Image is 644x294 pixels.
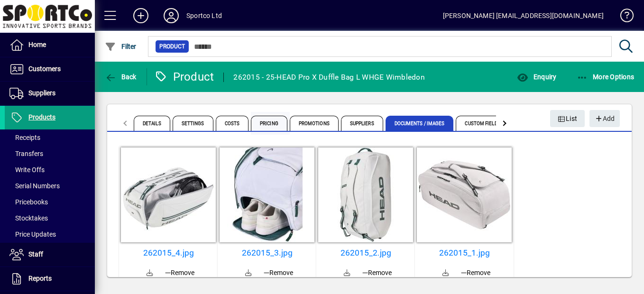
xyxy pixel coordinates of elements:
a: Stocktakes [5,210,95,226]
a: 262015_4.jpg [123,248,214,258]
span: Price Updates [9,230,56,238]
span: Pricing [251,116,287,131]
button: Remove [457,264,494,281]
span: Documents / Images [386,116,454,131]
span: Settings [173,116,213,131]
a: 262015_1.jpg [419,248,510,258]
span: Serial Numbers [9,182,60,190]
a: Download [138,262,161,285]
button: Back [102,68,139,85]
div: 262015 - 25-HEAD Pro X Duffle Bag L WHGE Wimbledon [233,70,425,85]
span: Remove [264,268,293,278]
a: Home [5,33,95,57]
span: Suppliers [28,89,55,97]
a: Write Offs [5,162,95,178]
button: More Options [574,68,637,85]
span: More Options [577,73,635,81]
span: Write Offs [9,166,45,174]
span: Remove [362,268,392,278]
div: Product [154,69,214,84]
button: Profile [156,7,186,24]
span: Filter [105,43,137,50]
span: Pricebooks [9,198,48,206]
button: Enquiry [515,68,559,85]
button: Remove [260,264,297,281]
span: Enquiry [517,73,556,81]
a: Suppliers [5,82,95,105]
button: Filter [102,38,139,55]
span: Products [28,113,55,121]
span: Custom Fields [456,116,509,131]
span: Promotions [290,116,339,131]
span: Reports [28,275,52,282]
a: Knowledge Base [613,2,632,33]
a: 262015_3.jpg [221,248,313,258]
button: Remove [161,264,198,281]
a: Reports [5,267,95,291]
span: Remove [165,268,194,278]
a: Download [237,262,260,285]
span: Staff [28,250,43,258]
a: Customers [5,57,95,81]
span: Details [134,116,170,131]
span: Add [594,111,615,127]
span: Costs [216,116,249,131]
div: Sportco Ltd [186,8,222,23]
span: Transfers [9,150,43,157]
button: Add [589,110,620,127]
span: Customers [28,65,61,73]
span: Remove [461,268,490,278]
app-page-header-button: Back [95,68,147,85]
div: [PERSON_NAME] [EMAIL_ADDRESS][DOMAIN_NAME] [443,8,604,23]
a: 262015_2.jpg [320,248,411,258]
span: Receipts [9,134,40,141]
a: Download [336,262,359,285]
span: Back [105,73,137,81]
span: Stocktakes [9,214,48,222]
a: Pricebooks [5,194,95,210]
a: Serial Numbers [5,178,95,194]
button: Add [126,7,156,24]
a: Transfers [5,146,95,162]
span: Product [159,42,185,51]
span: List [558,111,578,127]
a: Staff [5,243,95,266]
span: Home [28,41,46,48]
a: Price Updates [5,226,95,242]
button: Remove [359,264,396,281]
span: Suppliers [341,116,383,131]
a: Receipts [5,129,95,146]
button: List [550,110,585,127]
a: Download [434,262,457,285]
